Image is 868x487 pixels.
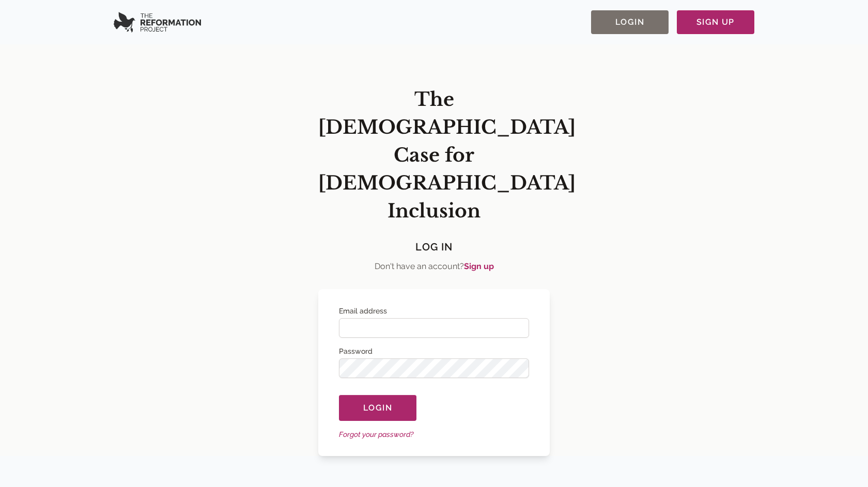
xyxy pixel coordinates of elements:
[696,16,735,28] span: Sign Up
[591,10,669,34] button: Login
[615,16,644,28] span: Login
[318,86,550,225] h1: The [DEMOGRAPHIC_DATA] Case for [DEMOGRAPHIC_DATA] Inclusion
[363,402,392,414] span: Login
[339,306,529,316] label: Email address
[677,10,754,34] button: Sign Up
[318,238,550,256] h4: Log In
[339,395,416,421] button: Login
[318,260,550,273] p: Don't have an account?
[114,12,201,33] img: Serverless SaaS Boilerplate
[464,261,494,271] a: Sign up
[339,346,529,356] label: Password
[339,430,413,438] a: Forgot your password?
